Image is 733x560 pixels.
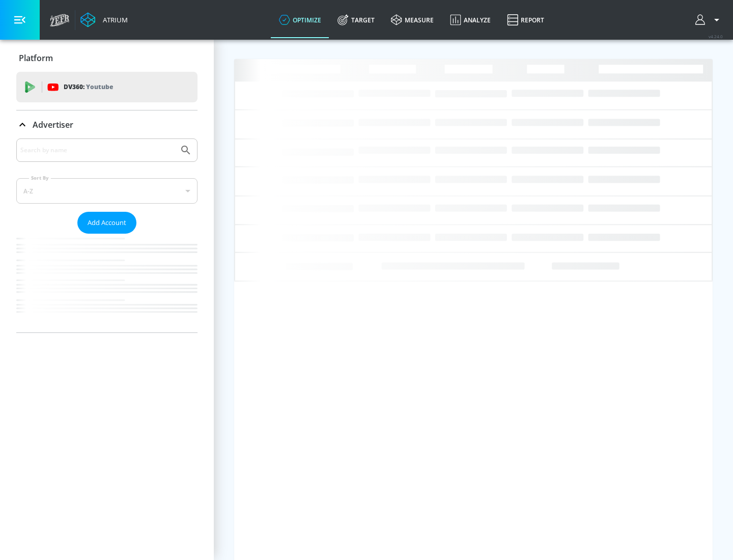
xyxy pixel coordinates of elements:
div: Advertiser [16,110,198,139]
a: Report [499,2,552,38]
div: DV360: Youtube [16,72,198,102]
p: Advertiser [33,119,73,130]
div: Advertiser [16,138,198,332]
p: DV360: [64,81,113,93]
input: Search by name [20,144,175,157]
p: Youtube [86,81,113,92]
a: Atrium [80,12,128,27]
a: optimize [271,2,329,38]
p: Platform [19,52,53,64]
span: Add Account [88,217,126,229]
div: A-Z [16,178,198,204]
span: v 4.24.0 [709,34,723,39]
a: measure [383,2,442,38]
a: Analyze [442,2,499,38]
div: Platform [16,44,198,72]
div: Atrium [99,15,128,24]
a: Target [329,2,383,38]
button: Add Account [77,212,136,234]
nav: list of Advertiser [16,234,198,332]
label: Sort By [29,175,51,181]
